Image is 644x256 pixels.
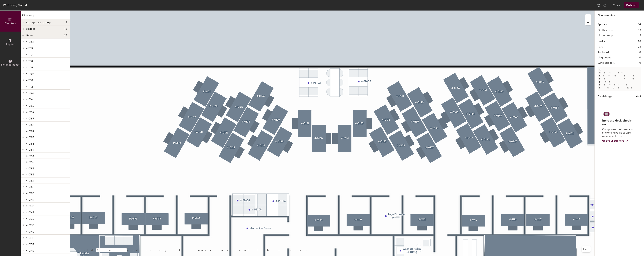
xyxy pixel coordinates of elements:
h2: With stickers [598,61,615,64]
span: 4-0158 [26,40,34,44]
h1: 442 [636,94,641,99]
span: 1 [66,21,67,24]
span: 4-0141 [26,236,34,240]
span: 4-0138 [26,224,34,227]
h1: 82 [638,39,641,43]
h2: On this floor [598,29,614,32]
h2: 13 [638,29,641,32]
span: 4-0150 [26,192,34,195]
span: Desks [26,34,33,37]
span: 4-0162 [26,91,34,95]
a: Get your stickers [602,139,629,143]
span: Directory [5,22,16,25]
span: 4-1116 [26,66,33,69]
span: 4-0160 [26,104,34,107]
span: 4-0159 [26,111,34,114]
h2: Not on map [598,34,613,37]
h2: Pods [598,46,603,49]
span: 4-0148 [26,205,34,208]
span: 4-1109 [26,72,34,76]
h1: Floor overview [595,11,644,19]
span: 4-0147 [26,211,34,214]
h2: 1 [640,34,641,37]
h1: Desks [598,39,605,43]
span: Get your stickers [602,139,624,142]
button: Help [582,246,591,252]
span: 4-1110 [26,79,33,82]
h4: Increase desk check-ins [602,119,634,126]
span: 4-0140 [26,230,34,233]
span: 13 [64,27,67,30]
button: Publish [624,2,639,8]
h2: 73 [638,46,641,49]
span: Layout [6,42,15,46]
p: All desks need to be in a pod before saving [598,67,641,91]
p: 4-0156 [26,178,34,183]
button: Close [613,2,620,8]
span: 4-0157 [26,117,34,120]
span: 4-0152 [26,123,34,127]
span: Spaces [26,27,35,30]
span: 4-0161 [26,98,34,101]
span: 4-1115 [26,47,33,50]
h1: Furnishings [598,94,612,99]
span: 82 [64,34,67,37]
p: Companies that use desk stickers have up to 25% more check-ins. [602,128,634,138]
span: Neighborhoods [1,63,20,66]
p: 4-0155 [26,166,34,170]
img: Sticker logo [602,111,611,117]
h2: 0 [639,51,641,54]
img: Redo [603,3,607,7]
h2: Ungrouped [598,56,612,59]
p: 4-0153 [26,141,34,145]
span: 4-1112 [26,85,33,88]
span: 4-1118 [26,60,33,63]
span: 4-0142 [26,249,34,252]
h1: Spaces [598,22,607,26]
div: Waltham, Floor 4 [3,3,27,8]
span: 4-0139 [26,217,34,221]
p: 4-0154 [26,153,34,158]
span: 4-0151 [26,185,34,189]
h2: 0 [639,61,641,64]
h1: Directory [21,14,70,19]
span: 4-0137 [26,243,34,246]
span: 4-0154 [26,148,34,151]
span: 4-0156 [26,173,34,176]
h2: 0 [639,56,641,59]
img: Undo [597,3,601,7]
span: 4-0149 [26,198,34,201]
span: 4-1117 [26,53,33,56]
span: 4-0153 [26,136,34,139]
h2: Archived [598,51,609,54]
h1: 14 [638,22,641,26]
span: 4-0155 [26,161,34,164]
p: 4-0152 [26,129,34,133]
span: Add spaces to map [26,21,51,24]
